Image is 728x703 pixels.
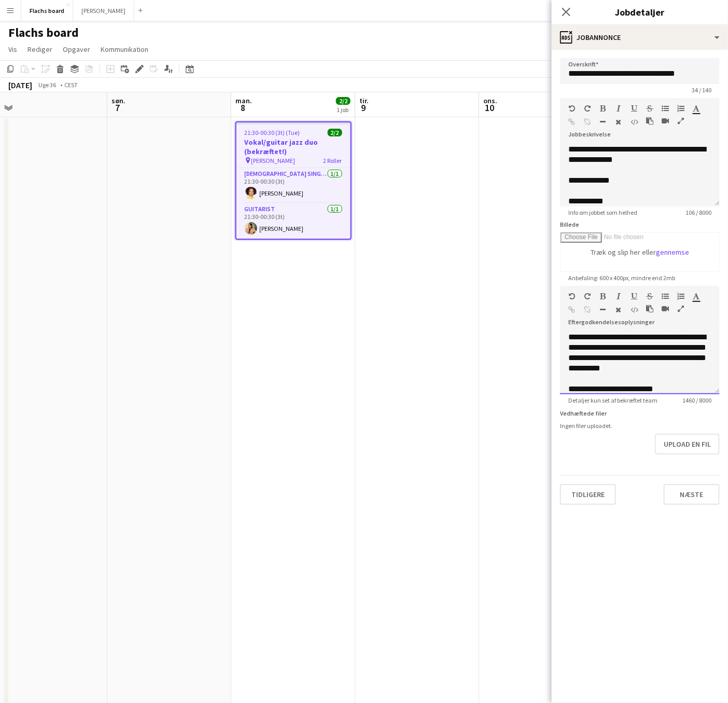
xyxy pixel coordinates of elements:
[683,86,720,94] span: 34 / 140
[693,104,700,113] button: Tekstfarve
[662,292,669,300] button: Uordnet liste
[73,1,134,21] button: [PERSON_NAME]
[560,422,720,430] div: Ingen filer uploadet.
[560,409,607,417] label: Vedhæftede filer
[110,102,125,114] span: 7
[234,102,252,114] span: 8
[552,25,728,50] div: Jobannonce
[21,1,73,21] button: Flachs board
[674,396,720,404] span: 1460 / 8000
[483,96,497,105] span: ons.
[324,157,342,164] span: 2 Roller
[235,96,252,105] span: man.
[64,81,78,89] div: CEST
[552,5,728,19] h3: Jobdetaljer
[615,292,622,300] button: Kursiv
[111,96,125,105] span: søn.
[631,306,638,314] button: HTML-kode
[631,118,638,126] button: HTML-kode
[677,209,720,216] span: 106 / 8000
[59,43,94,56] a: Opgaver
[8,25,79,40] h1: Flachs board
[359,96,369,105] span: tir.
[27,45,52,54] span: Rediger
[96,43,152,56] a: Kommunikation
[599,292,607,300] button: Fed
[615,306,622,314] button: Ryd formatering
[662,305,669,313] button: Indsæt video
[631,104,638,113] button: Understregning
[662,117,669,125] button: Indsæt video
[655,434,720,454] button: Upload en fil
[646,104,653,113] button: Gennemstreget
[677,305,684,313] button: Fuld skærm
[599,306,607,314] button: Vandret linje
[101,45,148,54] span: Kommunikation
[358,102,369,114] span: 9
[584,104,591,113] button: Gentag
[236,168,351,203] app-card-role: [DEMOGRAPHIC_DATA] Singer1/121:30-00:30 (3t)[PERSON_NAME]
[599,104,607,113] button: Fed
[664,484,720,505] button: Næste
[646,117,653,125] button: Sæt ind som almindelig tekst
[236,137,351,156] h3: Vokal/guitar jazz duo (bekræftet!)
[8,45,17,54] span: Vis
[568,104,576,113] button: Fortryd
[560,209,646,216] span: Info om jobbet som helhed
[568,292,576,300] button: Fortryd
[677,117,684,125] button: Fuld skærm
[63,45,90,54] span: Opgaver
[34,81,60,89] span: Uge 36
[482,102,497,114] span: 10
[251,157,296,164] span: [PERSON_NAME]
[693,292,700,300] button: Tekstfarve
[328,129,342,136] span: 2/2
[236,203,351,239] app-card-role: Guitarist1/121:30-00:30 (3t)[PERSON_NAME]
[560,396,666,404] span: Detaljer kun set af bekræftet team
[245,129,300,136] span: 21:30-00:30 (3t) (Tue)
[235,121,352,240] app-job-card: 21:30-00:30 (3t) (Tue)2/2Vokal/guitar jazz duo (bekræftet!) [PERSON_NAME]2 Roller[DEMOGRAPHIC_DAT...
[337,106,350,114] div: 1 job
[615,118,622,126] button: Ryd formatering
[584,292,591,300] button: Gentag
[662,104,669,113] button: Uordnet liste
[8,80,32,90] div: [DATE]
[677,292,684,300] button: Ordnet liste
[4,43,21,56] a: Vis
[23,43,57,56] a: Rediger
[599,118,607,126] button: Vandret linje
[560,274,683,282] span: Anbefaling: 600 x 400px, mindre end 2mb
[677,104,684,113] button: Ordnet liste
[560,484,616,505] button: Tidligere
[646,305,653,313] button: Sæt ind som almindelig tekst
[646,292,653,300] button: Gennemstreget
[615,104,622,113] button: Kursiv
[631,292,638,300] button: Understregning
[336,97,351,105] span: 2/2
